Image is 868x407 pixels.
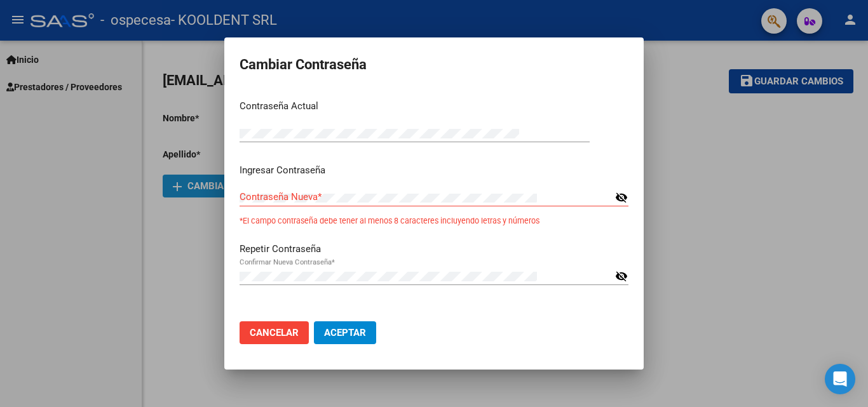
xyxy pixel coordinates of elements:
mat-icon: visibility_off [615,190,628,205]
span: Cancelar [250,327,299,338]
span: Aceptar [324,327,366,338]
p: Contraseña Actual [240,99,628,114]
p: Repetir Contraseña [240,242,628,257]
mat-icon: visibility_off [615,269,628,284]
div: Open Intercom Messenger [825,364,855,394]
button: Cancelar [240,321,309,344]
p: Ingresar Contraseña [240,163,628,178]
h2: Cambiar Contraseña [240,53,628,77]
button: Aceptar [314,321,376,344]
small: *El campo contraseña debe tener al menos 8 caracteres incluyendo letras y números [240,215,539,227]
